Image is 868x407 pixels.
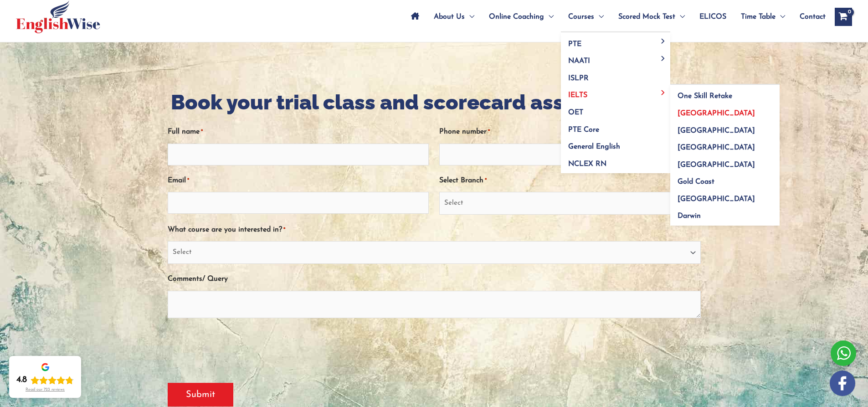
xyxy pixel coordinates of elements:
[561,152,670,173] a: NCLEX RN
[692,1,734,33] a: ELICOS
[678,144,755,151] span: [GEOGRAPHIC_DATA]
[734,1,792,33] a: Time TableMenu Toggle
[168,331,306,366] iframe: reCAPTCHA
[16,0,100,33] img: cropped-ew-logo
[699,1,726,33] span: ELICOS
[611,1,692,33] a: Scored Mock TestMenu Toggle
[568,160,606,168] span: NCLEX RN
[670,136,780,154] a: [GEOGRAPHIC_DATA]
[658,39,668,44] span: Menu Toggle
[670,170,780,188] a: Gold Coast
[26,387,65,392] div: Read our 723 reviews
[670,85,780,102] a: One Skill Retake
[489,1,544,33] span: Online Coaching
[741,1,776,33] span: Time Table
[678,212,701,220] span: Darwin
[568,126,599,134] span: PTE Core
[830,371,855,396] img: white-facebook.png
[561,84,670,101] a: IELTSMenu Toggle
[561,50,670,67] a: NAATIMenu Toggle
[16,375,27,386] div: 4.8
[16,375,74,386] div: Rating: 4.8 out of 5
[678,110,755,117] span: [GEOGRAPHIC_DATA]
[594,1,604,33] span: Menu Toggle
[561,67,670,84] a: ISLPR
[678,196,755,203] span: [GEOGRAPHIC_DATA]
[835,8,852,26] a: View Shopping Cart, empty
[465,1,474,33] span: Menu Toggle
[544,1,554,33] span: Menu Toggle
[776,1,785,33] span: Menu Toggle
[168,222,285,237] label: What course are you interested in?
[670,205,780,226] a: Darwin
[800,1,826,33] span: Contact
[568,57,590,65] span: NAATI
[675,1,685,33] span: Menu Toggle
[792,1,826,33] a: Contact
[561,135,670,153] a: General English
[426,1,482,33] a: About UsMenu Toggle
[561,1,611,33] a: CoursesMenu Toggle
[670,102,780,119] a: [GEOGRAPHIC_DATA]
[658,90,668,95] span: Menu Toggle
[561,32,670,50] a: PTEMenu Toggle
[568,92,587,99] span: IELTS
[561,118,670,135] a: PTE Core
[678,178,714,185] span: Gold Coast
[678,127,755,134] span: [GEOGRAPHIC_DATA]
[439,173,487,188] label: Select Branch
[168,124,203,139] label: Full name
[670,153,780,170] a: [GEOGRAPHIC_DATA]
[678,161,755,169] span: [GEOGRAPHIC_DATA]
[168,272,228,287] label: Comments/ Query
[482,1,561,33] a: Online CoachingMenu Toggle
[678,93,732,100] span: One Skill Retake
[670,119,780,136] a: [GEOGRAPHIC_DATA]
[434,1,465,33] span: About Us
[168,88,701,117] h1: Book your trial class and scorecard assessment now
[568,41,581,48] span: PTE
[568,109,583,116] span: OET
[568,143,620,150] span: General English
[670,187,780,205] a: [GEOGRAPHIC_DATA]
[618,1,675,33] span: Scored Mock Test
[439,124,490,139] label: Phone number
[168,383,233,407] input: Submit
[404,1,826,33] nav: Site Navigation: Main Menu
[568,1,594,33] span: Courses
[561,101,670,118] a: OET
[568,75,589,82] span: ISLPR
[658,56,668,61] span: Menu Toggle
[168,173,189,188] label: Email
